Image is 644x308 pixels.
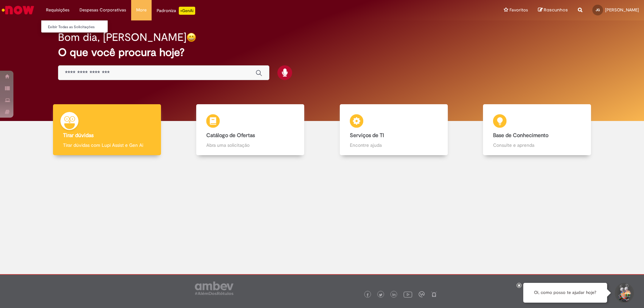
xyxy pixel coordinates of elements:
span: Rascunhos [544,7,568,13]
a: Exibir Todas as Solicitações [41,23,115,31]
ul: Requisições [41,20,108,33]
span: More [136,7,147,13]
a: Tirar dúvidas Tirar dúvidas com Lupi Assist e Gen Ai [35,104,179,156]
a: Base de Conhecimento Consulte e aprenda [466,104,609,156]
img: logo_footer_workplace.png [419,291,425,297]
b: Tirar dúvidas [63,132,94,139]
div: Oi, como posso te ajudar hoje? [523,283,607,303]
img: happy-face.png [186,33,196,42]
img: ServiceNow [1,3,35,17]
h2: Bom dia, [PERSON_NAME] [58,32,186,43]
p: Abra uma solicitação [206,142,294,148]
button: Iniciar Conversa de Suporte [614,283,634,303]
p: +GenAi [179,7,195,15]
p: Consulte e aprenda [493,142,581,148]
div: Padroniza [157,7,195,15]
span: [PERSON_NAME] [605,7,639,13]
h2: O que você procura hoje? [58,47,586,58]
p: Tirar dúvidas com Lupi Assist e Gen Ai [63,142,151,148]
b: Serviços de TI [350,132,384,139]
p: Encontre ajuda [350,142,438,148]
a: Catálogo de Ofertas Abra uma solicitação [179,104,322,156]
span: Despesas Corporativas [79,7,126,13]
img: logo_footer_facebook.png [366,293,369,297]
a: Serviços de TI Encontre ajuda [322,104,466,156]
img: logo_footer_ambev_rotulo_gray.png [195,282,233,295]
a: Rascunhos [538,7,568,13]
img: logo_footer_naosei.png [431,291,437,297]
span: Favoritos [509,7,528,13]
span: Requisições [46,7,69,13]
b: Catálogo de Ofertas [206,132,255,139]
span: JG [596,8,600,12]
img: logo_footer_youtube.png [404,290,412,299]
b: Base de Conhecimento [493,132,548,139]
img: logo_footer_twitter.png [379,293,382,297]
img: logo_footer_linkedin.png [392,293,396,297]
